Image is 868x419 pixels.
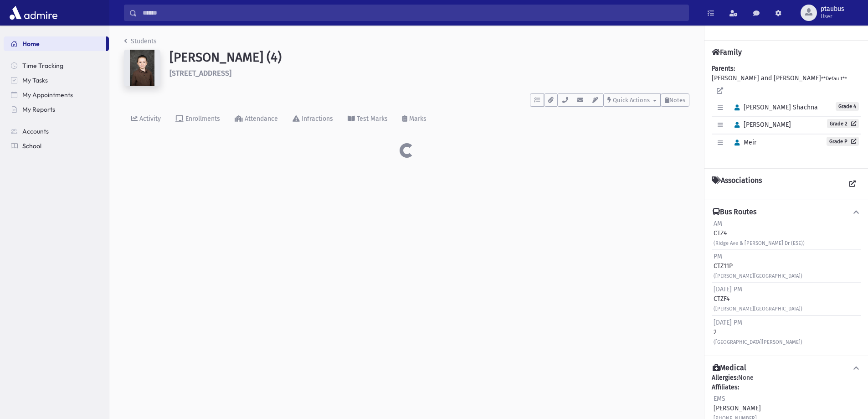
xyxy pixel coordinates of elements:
[827,137,859,146] a: Grade P
[844,176,861,192] a: View all Associations
[827,119,859,128] a: Grade 2
[712,176,762,192] h4: Associations
[712,64,861,161] div: [PERSON_NAME] and [PERSON_NAME]
[712,374,738,382] b: Allergies:
[714,273,802,279] small: ([PERSON_NAME][GEOGRAPHIC_DATA])
[407,115,426,123] div: Marks
[169,69,689,78] h6: [STREET_ADDRESS]
[243,115,278,123] div: Attendance
[714,285,802,313] div: CTZF4
[713,207,756,217] h4: Bus Routes
[730,121,791,129] span: [PERSON_NAME]
[4,124,109,139] a: Accounts
[22,91,73,99] span: My Appointments
[7,4,60,22] img: AdmirePro
[730,139,756,146] span: Meir
[137,5,688,21] input: Search
[4,36,106,51] a: Home
[714,285,742,293] span: [DATE] PM
[22,127,49,135] span: Accounts
[184,115,220,123] div: Enrollments
[4,88,109,102] a: My Appointments
[138,115,161,123] div: Activity
[661,93,689,107] button: Notes
[603,93,661,107] button: Quick Actions
[22,40,40,48] span: Home
[227,107,285,132] a: Attendance
[714,240,805,246] small: (Ridge Ave & [PERSON_NAME] Dr (ESE))
[836,102,859,111] span: Grade 4
[613,97,650,103] span: Quick Actions
[588,93,603,107] button: Email Templates
[712,207,861,217] button: Bus Routes
[821,13,844,20] span: User
[714,252,802,280] div: CTZ11P
[22,62,63,70] span: Time Tracking
[714,319,742,326] span: [DATE] PM
[4,139,109,153] a: School
[712,83,728,99] a: Open Account
[714,219,805,248] div: CTZ4
[22,76,48,84] span: My Tasks
[714,339,802,345] small: ([GEOGRAPHIC_DATA][PERSON_NAME])
[713,363,746,373] h4: Medical
[124,107,168,132] a: Activity
[4,102,109,117] a: My Reports
[714,306,802,312] small: ([PERSON_NAME][GEOGRAPHIC_DATA])
[168,107,227,132] a: Enrollments
[124,36,157,50] nav: breadcrumb
[712,48,742,57] h4: Family
[169,50,689,65] h1: [PERSON_NAME] (4)
[340,107,395,132] a: Test Marks
[714,253,722,260] span: PM
[714,395,725,403] span: EMS
[355,115,388,123] div: Test Marks
[124,37,157,45] a: Students
[4,58,109,73] a: Time Tracking
[669,97,685,103] span: Notes
[395,107,434,132] a: Marks
[714,318,802,347] div: 2
[712,383,739,391] b: Affiliates:
[712,65,735,72] b: Parents:
[22,142,41,150] span: School
[712,363,861,373] button: Medical
[285,107,340,132] a: Infractions
[4,73,109,88] a: My Tasks
[730,103,818,111] span: [PERSON_NAME] Shachna
[821,5,844,13] span: ptaubus
[300,115,333,123] div: Infractions
[22,105,55,114] span: My Reports
[714,220,722,228] span: AM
